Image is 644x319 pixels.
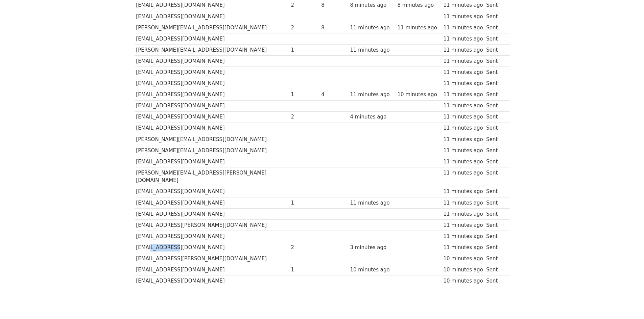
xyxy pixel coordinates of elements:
[484,167,506,186] td: Sent
[484,89,506,100] td: Sent
[398,1,440,9] div: 8 minutes ago
[484,275,506,287] td: Sent
[484,78,506,89] td: Sent
[291,1,318,9] div: 2
[484,134,506,145] td: Sent
[610,287,644,319] div: 聊天小工具
[484,264,506,275] td: Sent
[443,80,483,87] div: 11 minutes ago
[443,102,483,110] div: 11 minutes ago
[443,113,483,121] div: 11 minutes ago
[291,113,318,121] div: 2
[443,255,483,263] div: 10 minutes ago
[291,244,318,251] div: 2
[484,22,506,33] td: Sent
[291,91,318,99] div: 1
[484,242,506,253] td: Sent
[484,231,506,242] td: Sent
[484,100,506,111] td: Sent
[350,199,394,207] div: 11 minutes ago
[135,100,289,111] td: [EMAIL_ADDRESS][DOMAIN_NAME]
[350,24,394,32] div: 11 minutes ago
[291,24,318,32] div: 2
[443,1,483,9] div: 11 minutes ago
[321,24,347,32] div: 8
[484,145,506,156] td: Sent
[443,199,483,207] div: 11 minutes ago
[484,219,506,231] td: Sent
[135,145,289,156] td: [PERSON_NAME][EMAIL_ADDRESS][DOMAIN_NAME]
[484,208,506,219] td: Sent
[135,231,289,242] td: [EMAIL_ADDRESS][DOMAIN_NAME]
[350,113,394,121] div: 4 minutes ago
[443,124,483,132] div: 11 minutes ago
[443,46,483,54] div: 11 minutes ago
[443,91,483,99] div: 11 minutes ago
[484,33,506,44] td: Sent
[135,11,289,22] td: [EMAIL_ADDRESS][DOMAIN_NAME]
[350,91,394,99] div: 11 minutes ago
[135,186,289,197] td: [EMAIL_ADDRESS][DOMAIN_NAME]
[443,13,483,21] div: 11 minutes ago
[398,91,440,99] div: 10 minutes ago
[443,221,483,229] div: 11 minutes ago
[135,33,289,44] td: [EMAIL_ADDRESS][DOMAIN_NAME]
[443,233,483,240] div: 11 minutes ago
[321,1,347,9] div: 8
[135,123,289,134] td: [EMAIL_ADDRESS][DOMAIN_NAME]
[135,56,289,67] td: [EMAIL_ADDRESS][DOMAIN_NAME]
[443,169,483,177] div: 11 minutes ago
[484,11,506,22] td: Sent
[291,46,318,54] div: 1
[443,210,483,218] div: 11 minutes ago
[135,45,289,56] td: [PERSON_NAME][EMAIL_ADDRESS][DOMAIN_NAME]
[350,1,394,9] div: 8 minutes ago
[443,69,483,76] div: 11 minutes ago
[443,244,483,251] div: 11 minutes ago
[321,91,347,99] div: 4
[135,156,289,167] td: [EMAIL_ADDRESS][DOMAIN_NAME]
[350,46,394,54] div: 11 minutes ago
[484,156,506,167] td: Sent
[135,78,289,89] td: [EMAIL_ADDRESS][DOMAIN_NAME]
[443,277,483,285] div: 10 minutes ago
[135,219,289,231] td: [EMAIL_ADDRESS][PERSON_NAME][DOMAIN_NAME]
[484,123,506,134] td: Sent
[135,89,289,100] td: [EMAIL_ADDRESS][DOMAIN_NAME]
[443,35,483,43] div: 11 minutes ago
[443,24,483,32] div: 11 minutes ago
[135,22,289,33] td: [PERSON_NAME][EMAIL_ADDRESS][DOMAIN_NAME]
[484,197,506,208] td: Sent
[484,253,506,264] td: Sent
[291,266,318,274] div: 1
[135,264,289,275] td: [EMAIL_ADDRESS][DOMAIN_NAME]
[484,186,506,197] td: Sent
[350,244,394,251] div: 3 minutes ago
[443,136,483,143] div: 11 minutes ago
[443,266,483,274] div: 10 minutes ago
[610,287,644,319] iframe: Chat Widget
[484,67,506,78] td: Sent
[135,253,289,264] td: [EMAIL_ADDRESS][PERSON_NAME][DOMAIN_NAME]
[135,167,289,186] td: [PERSON_NAME][EMAIL_ADDRESS][PERSON_NAME][DOMAIN_NAME]
[484,56,506,67] td: Sent
[443,57,483,65] div: 11 minutes ago
[135,134,289,145] td: [PERSON_NAME][EMAIL_ADDRESS][DOMAIN_NAME]
[484,111,506,123] td: Sent
[135,208,289,219] td: [EMAIL_ADDRESS][DOMAIN_NAME]
[135,242,289,253] td: [EMAIL_ADDRESS][DOMAIN_NAME]
[135,275,289,287] td: [EMAIL_ADDRESS][DOMAIN_NAME]
[398,24,440,32] div: 11 minutes ago
[135,67,289,78] td: [EMAIL_ADDRESS][DOMAIN_NAME]
[135,197,289,208] td: [EMAIL_ADDRESS][DOMAIN_NAME]
[443,188,483,195] div: 11 minutes ago
[484,45,506,56] td: Sent
[443,158,483,166] div: 11 minutes ago
[291,199,318,207] div: 1
[350,266,394,274] div: 10 minutes ago
[135,111,289,123] td: [EMAIL_ADDRESS][DOMAIN_NAME]
[443,147,483,155] div: 11 minutes ago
